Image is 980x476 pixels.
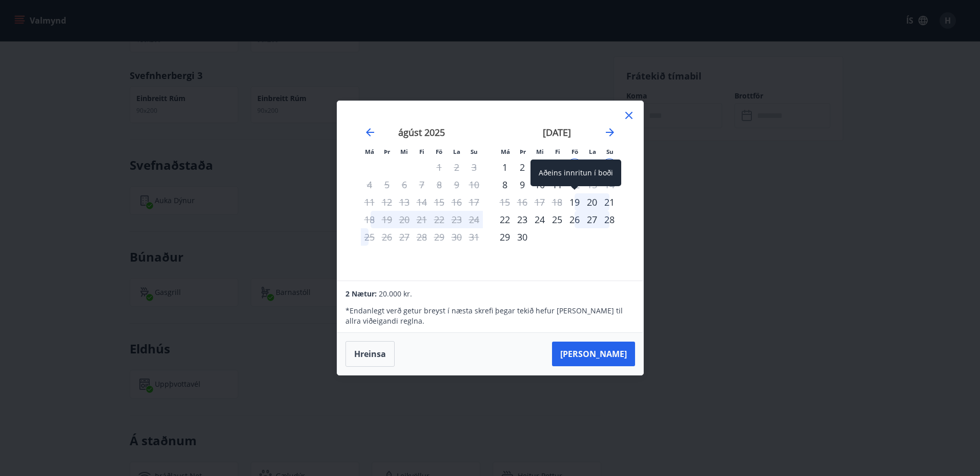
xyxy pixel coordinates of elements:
td: Not available. föstudagur, 8. ágúst 2025 [431,176,448,193]
td: Choose laugardagur, 20. september 2025 as your check-in date. It’s available. [583,193,601,211]
small: Þr [520,148,526,155]
td: Choose fimmtudagur, 21. ágúst 2025 as your check-in date. It’s available. [413,211,431,228]
div: Move backward to switch to the previous month. [364,126,376,138]
small: Mi [400,148,408,155]
td: Selected as start date. föstudagur, 5. september 2025 [566,158,583,176]
div: 30 [514,228,531,246]
td: Not available. föstudagur, 15. ágúst 2025 [431,193,448,211]
td: Not available. mánudagur, 4. ágúst 2025 [361,176,378,193]
div: 26 [566,211,583,228]
div: 20 [583,193,601,211]
td: Choose föstudagur, 19. september 2025 as your check-in date. It’s available. [566,193,583,211]
td: Not available. miðvikudagur, 27. ágúst 2025 [396,228,413,246]
td: Not available. miðvikudagur, 6. ágúst 2025 [396,176,413,193]
small: Mi [536,148,544,155]
td: Not available. fimmtudagur, 28. ágúst 2025 [413,228,431,246]
small: Fi [419,148,424,155]
span: 20.000 kr. [379,289,412,299]
td: Not available. laugardagur, 2. ágúst 2025 [448,158,465,176]
td: Not available. mánudagur, 11. ágúst 2025 [361,193,378,211]
td: Not available. þriðjudagur, 5. ágúst 2025 [378,176,396,193]
strong: [DATE] [543,126,571,138]
small: Fö [571,148,578,155]
div: 21 [601,193,618,211]
td: Not available. sunnudagur, 10. ágúst 2025 [465,176,483,193]
div: Aðeins innritun í boði [566,193,583,211]
td: Choose mánudagur, 22. september 2025 as your check-in date. It’s available. [496,211,514,228]
strong: ágúst 2025 [398,126,445,138]
td: Not available. mánudagur, 15. september 2025 [496,193,514,211]
td: Choose mánudagur, 8. september 2025 as your check-in date. It’s available. [496,176,514,193]
div: 6 [583,158,601,176]
td: Choose mánudagur, 18. ágúst 2025 as your check-in date. It’s available. [361,211,378,228]
small: La [453,148,460,155]
td: Not available. sunnudagur, 3. ágúst 2025 [465,158,483,176]
td: Not available. þriðjudagur, 26. ágúst 2025 [378,228,396,246]
div: 8 [496,176,514,193]
td: Not available. sunnudagur, 17. ágúst 2025 [465,193,483,211]
td: Choose þriðjudagur, 9. september 2025 as your check-in date. It’s available. [514,176,531,193]
td: Choose mánudagur, 1. september 2025 as your check-in date. It’s available. [496,158,514,176]
div: 5 [566,158,583,176]
td: Choose þriðjudagur, 30. september 2025 as your check-in date. It’s available. [514,228,531,246]
div: 9 [514,176,531,193]
div: 28 [601,211,618,228]
td: Selected as end date. sunnudagur, 7. september 2025 [601,158,618,176]
td: Selected. laugardagur, 6. september 2025 [583,158,601,176]
span: 2 Nætur: [345,289,377,299]
div: Aðeins innritun í boði [496,158,514,176]
td: Choose föstudagur, 26. september 2025 as your check-in date. It’s available. [566,211,583,228]
div: 29 [496,228,514,246]
p: * Endanlegt verð getur breyst í næsta skrefi þegar tekið hefur [PERSON_NAME] til allra viðeigandi... [345,306,635,326]
td: Choose mánudagur, 25. ágúst 2025 as your check-in date. It’s available. [361,228,378,246]
button: [PERSON_NAME] [552,342,635,366]
td: Choose mánudagur, 29. september 2025 as your check-in date. It’s available. [496,228,514,246]
td: Not available. laugardagur, 9. ágúst 2025 [448,176,465,193]
td: Choose sunnudagur, 24. ágúst 2025 as your check-in date. It’s available. [465,211,483,228]
td: Choose laugardagur, 27. september 2025 as your check-in date. It’s available. [583,211,601,228]
td: Choose miðvikudagur, 24. september 2025 as your check-in date. It’s available. [531,211,548,228]
small: Fi [555,148,560,155]
button: Hreinsa [345,341,395,367]
div: 25 [548,211,566,228]
td: Not available. sunnudagur, 31. ágúst 2025 [465,228,483,246]
td: Not available. laugardagur, 30. ágúst 2025 [448,228,465,246]
td: Not available. föstudagur, 1. ágúst 2025 [431,158,448,176]
div: Move forward to switch to the next month. [604,126,616,138]
small: La [589,148,596,155]
td: Choose sunnudagur, 21. september 2025 as your check-in date. It’s available. [601,193,618,211]
td: Choose sunnudagur, 28. september 2025 as your check-in date. It’s available. [601,211,618,228]
td: Not available. föstudagur, 29. ágúst 2025 [431,228,448,246]
div: 2 [514,158,531,176]
div: 4 [548,158,566,176]
div: 3 [531,158,548,176]
td: Choose þriðjudagur, 23. september 2025 as your check-in date. It’s available. [514,211,531,228]
small: Má [365,148,374,155]
td: Choose laugardagur, 23. ágúst 2025 as your check-in date. It’s available. [448,211,465,228]
td: Choose föstudagur, 22. ágúst 2025 as your check-in date. It’s available. [431,211,448,228]
td: Not available. fimmtudagur, 14. ágúst 2025 [413,193,431,211]
div: Calendar [350,113,631,268]
td: Choose fimmtudagur, 4. september 2025 as your check-in date. It’s available. [548,158,566,176]
div: 7 [601,158,618,176]
div: 23 [514,211,531,228]
div: Aðeins innritun í boði [530,160,621,186]
div: 22 [496,211,514,228]
td: Not available. laugardagur, 16. ágúst 2025 [448,193,465,211]
td: Choose miðvikudagur, 3. september 2025 as your check-in date. It’s available. [531,158,548,176]
td: Choose þriðjudagur, 19. ágúst 2025 as your check-in date. It’s available. [378,211,396,228]
td: Choose fimmtudagur, 25. september 2025 as your check-in date. It’s available. [548,211,566,228]
div: 24 [531,211,548,228]
td: Not available. þriðjudagur, 16. september 2025 [514,193,531,211]
small: Má [501,148,510,155]
td: Not available. þriðjudagur, 12. ágúst 2025 [378,193,396,211]
small: Fö [436,148,442,155]
div: 27 [583,211,601,228]
td: Choose miðvikudagur, 20. ágúst 2025 as your check-in date. It’s available. [396,211,413,228]
td: Not available. fimmtudagur, 7. ágúst 2025 [413,176,431,193]
td: Not available. fimmtudagur, 18. september 2025 [548,193,566,211]
small: Su [606,148,614,155]
small: Su [471,148,478,155]
td: Choose þriðjudagur, 2. september 2025 as your check-in date. It’s available. [514,158,531,176]
small: Þr [384,148,390,155]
